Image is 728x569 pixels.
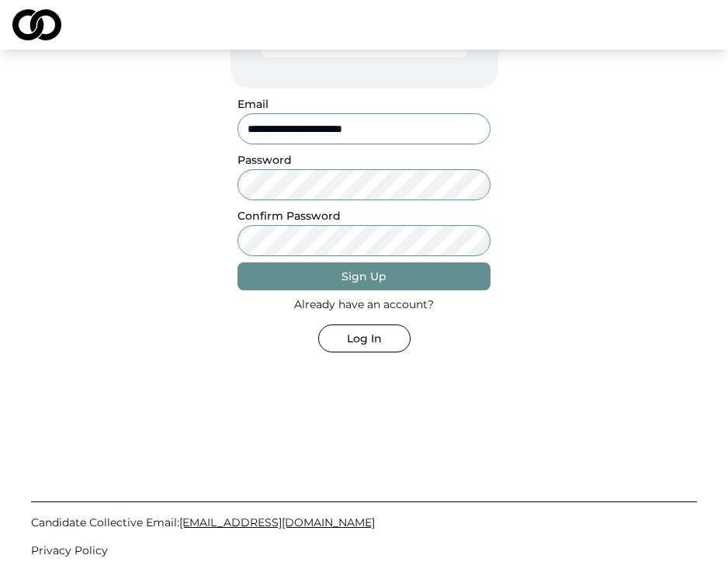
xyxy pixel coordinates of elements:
[31,543,697,558] a: Privacy Policy
[237,262,490,290] button: Sign Up
[318,324,411,352] button: Log In
[294,297,434,312] div: Already have an account?
[12,9,61,40] img: logo
[31,515,697,530] a: Candidate Collective Email:[EMAIL_ADDRESS][DOMAIN_NAME]
[237,153,292,167] label: Password
[237,209,341,223] label: Confirm Password
[237,97,269,111] label: Email
[341,269,387,284] div: Sign Up
[179,515,375,529] span: [EMAIL_ADDRESS][DOMAIN_NAME]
